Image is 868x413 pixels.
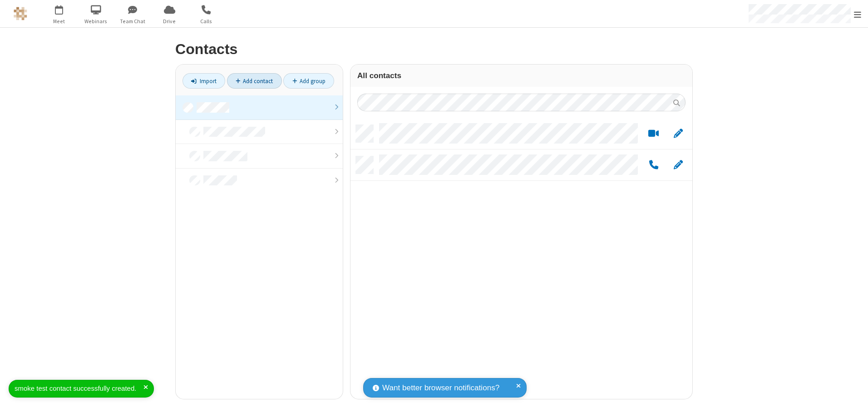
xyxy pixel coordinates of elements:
div: smoke test contact successfully created. [15,383,143,394]
button: Call by phone [645,159,662,171]
span: Webinars [79,17,113,25]
a: Import [182,73,225,89]
h2: Contacts [175,41,693,57]
a: Add contact [227,73,282,89]
span: Want better browser notifications? [382,382,499,394]
a: Add group [283,73,334,89]
span: Calls [189,17,223,25]
h3: All contacts [357,71,686,80]
div: grid [350,118,692,399]
span: Drive [153,17,187,25]
span: Team Chat [116,17,150,25]
iframe: Chat [845,389,861,407]
img: QA Selenium DO NOT DELETE OR CHANGE [14,7,27,20]
span: Meet [42,17,76,25]
button: Start a video meeting [645,128,662,139]
button: Edit [669,159,687,171]
button: Edit [669,128,687,139]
